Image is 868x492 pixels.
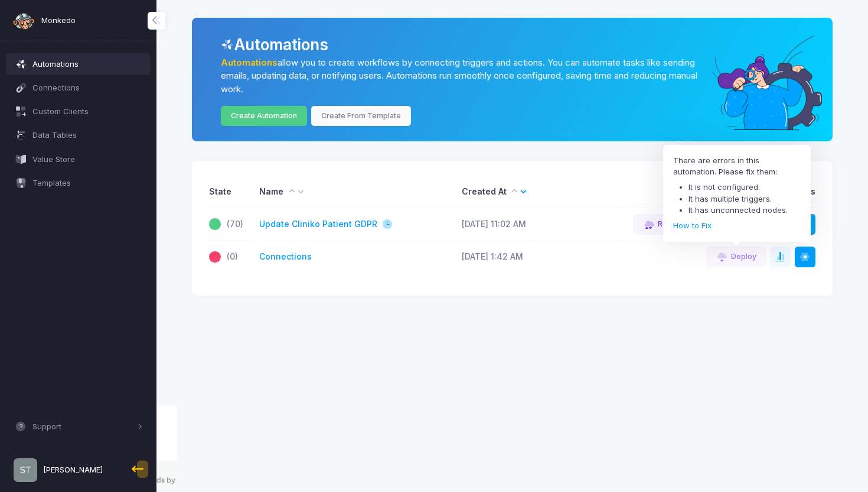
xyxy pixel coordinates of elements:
a: Custom Clients [6,101,151,122]
img: logo_orange.svg [19,19,28,28]
span: (0) [227,251,238,263]
span: Support [32,421,135,433]
div: Domain Overview [45,76,106,83]
span: Re-deploy [658,219,696,228]
a: Automations [6,53,151,75]
div: Domain: [DOMAIN_NAME] [31,31,130,40]
a: Automations [221,57,278,68]
a: Create From Template [311,106,412,127]
img: website_grey.svg [19,31,28,40]
td: [DATE] 11:02 AM [456,208,564,241]
p: allow you to create workflows by connecting triggers and actions. You can automate tasks like sen... [221,56,709,96]
span: Custom Clients [32,106,143,118]
a: How to Fix [673,221,712,230]
li: It has unconnected nodes. [688,205,801,216]
span: Data Tables [32,130,143,141]
button: Re-deploy [633,214,706,235]
button: Support [6,416,151,438]
a: Data Tables [6,125,151,146]
span: [PERSON_NAME] [43,464,103,476]
a: Create Automation [221,106,308,127]
span: (70) [227,218,243,231]
div: Keywords by Traffic [130,76,199,83]
a: Update Cliniko Patient GDPR [259,218,377,231]
a: [PERSON_NAME] [6,454,129,487]
a: Monkedo [12,9,76,33]
div: Created At [462,186,559,198]
span: Connections [32,82,143,94]
li: It has multiple triggers. [688,193,801,205]
img: monkedo-logo-dark.png [12,9,35,33]
img: profile [14,458,37,482]
img: tab_keywords_by_traffic_grey.svg [118,75,127,84]
th: State [209,176,253,208]
a: Templates [6,172,151,193]
span: Automations [32,59,143,70]
span: Templates [32,177,143,189]
td: [DATE] 1:42 AM [456,241,564,273]
div: Automations [221,33,815,56]
span: There are errors in this automation. Please fix them: [673,156,801,231]
span: Deploy [731,252,756,261]
a: Connections [6,77,151,98]
div: v 4.0.25 [33,19,58,28]
a: Connections [259,251,312,263]
img: tab_domain_overview_orange.svg [32,75,41,84]
span: Monkedo [41,15,76,27]
li: It is not configured. [688,182,801,193]
a: Value Store [6,148,151,170]
button: Deploy [706,247,767,267]
div: Name [259,186,450,198]
span: Value Store [32,154,143,166]
th: Actions [564,176,815,208]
